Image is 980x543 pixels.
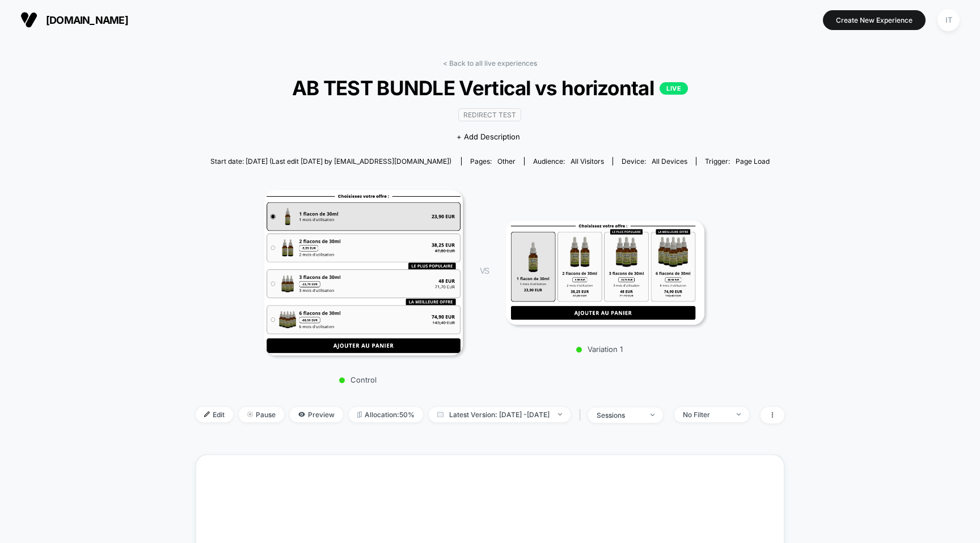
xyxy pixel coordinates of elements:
[247,412,253,417] img: end
[506,220,704,325] img: Variation 1 main
[20,11,37,28] img: Visually logo
[196,407,233,422] span: Edit
[480,266,489,275] span: VS
[259,375,457,384] p: Control
[612,157,696,166] span: Device:
[736,157,770,166] span: Page Load
[660,82,688,95] p: LIVE
[429,407,571,422] span: Latest Version: [DATE] - [DATE]
[210,157,451,166] span: Start date: [DATE] (Last edit [DATE] by [EMAIL_ADDRESS][DOMAIN_NAME])
[937,9,960,31] div: IT
[650,414,654,416] img: end
[597,411,642,419] div: sessions
[264,190,463,355] img: Control main
[500,345,699,354] p: Variation 1
[470,157,516,166] div: Pages:
[497,157,516,166] span: other
[457,131,520,143] span: + Add Description
[357,412,362,418] img: rebalance
[934,9,963,32] button: IT
[458,108,521,121] span: Redirect Test
[737,413,741,415] img: end
[652,157,687,166] span: all devices
[571,157,604,166] span: All Visitors
[443,59,537,67] a: < Back to all live experiences
[558,413,562,415] img: end
[705,157,770,166] div: Trigger:
[683,410,728,419] div: No Filter
[46,14,128,26] span: [DOMAIN_NAME]
[349,407,423,422] span: Allocation: 50%
[437,412,443,417] img: calendar
[290,407,343,422] span: Preview
[533,157,604,166] div: Audience:
[823,10,926,30] button: Create New Experience
[239,407,284,422] span: Pause
[576,407,588,423] span: |
[204,412,210,417] img: edit
[17,11,132,29] button: [DOMAIN_NAME]
[225,76,755,100] span: AB TEST BUNDLE Vertical vs horizontal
